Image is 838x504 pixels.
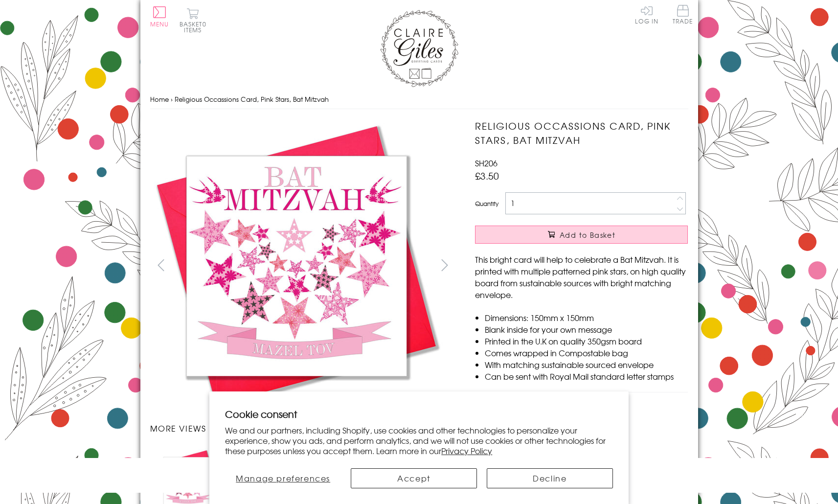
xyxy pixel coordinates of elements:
li: With matching sustainable sourced envelope [485,359,688,370]
h2: Cookie consent [225,407,613,421]
li: Printed in the U.K on quality 350gsm board [485,335,688,347]
li: Blank inside for your own message [485,323,688,335]
label: Quantity [475,199,498,208]
span: SH206 [475,157,498,169]
span: Menu [150,20,169,28]
p: This bright card will help to celebrate a Bat Mitzvah. It is printed with multiple patterned pink... [475,253,688,300]
a: Log In [635,5,658,24]
span: £3.50 [475,169,499,183]
button: Add to Basket [475,226,688,244]
span: Religious Occassions Card, Pink Stars, Bat Mitzvah [175,94,329,104]
button: Manage preferences [225,468,341,488]
li: Comes wrapped in Compostable bag [485,347,688,359]
h3: More views [150,422,456,434]
span: Add to Basket [560,230,615,240]
button: Accept [351,468,477,488]
span: Manage preferences [236,472,330,484]
button: Menu [150,6,169,27]
p: We and our partners, including Shopify, use cookies and other technologies to personalize your ex... [225,425,613,456]
img: Religious Occassions Card, Pink Stars, Bat Mitzvah [150,119,444,412]
button: prev [150,254,172,276]
button: Basket0 items [180,8,206,33]
li: Dimensions: 150mm x 150mm [485,312,688,323]
span: › [171,94,173,104]
nav: breadcrumbs [150,90,688,110]
a: Trade [673,5,693,26]
button: next [433,254,455,276]
button: Decline [487,468,613,488]
span: Trade [673,5,693,24]
a: Home [150,94,169,104]
li: Can be sent with Royal Mail standard letter stamps [485,370,688,382]
img: Claire Giles Greetings Cards [380,10,458,87]
span: 0 items [184,20,206,34]
h1: Religious Occassions Card, Pink Stars, Bat Mitzvah [475,119,688,147]
a: Privacy Policy [441,445,492,457]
